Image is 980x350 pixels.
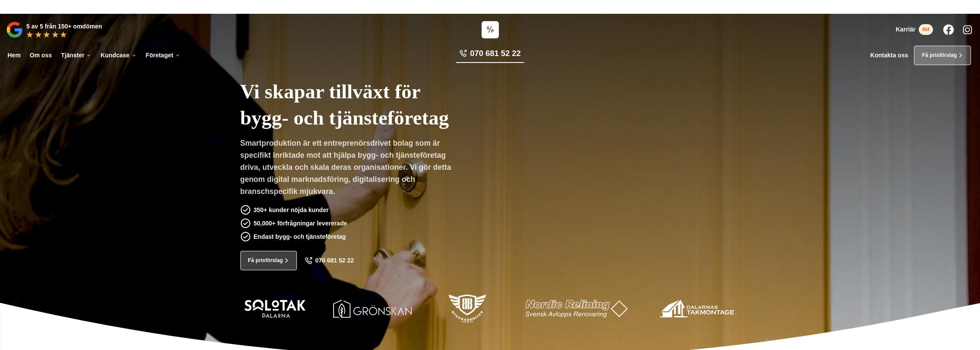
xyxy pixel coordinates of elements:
a: Kundcase [99,46,138,65]
p: Endast bygg- och tjänsteföretag [254,232,346,241]
span: Karriär [896,26,916,33]
a: 070 681 52 22 [305,257,354,265]
a: Karriär 4st [896,24,933,35]
h1: Vi skapar tillväxt för bygg- och tjänsteföretag [240,69,524,137]
a: Tjänster [60,46,93,65]
a: Få prisförslag [240,251,297,270]
p: Vi vann Årets Unga Företagare i Dalarna 2024 – [3,3,977,11]
span: 4st [919,24,933,35]
a: Företaget [144,46,182,65]
span: Få prisförslag [248,256,283,265]
a: Om oss [28,46,53,65]
a: Kontakta oss [870,52,908,59]
span: Få prisförslag [922,51,957,59]
p: Smartproduktion är ett entreprenörsdrivet bolag som är specifikt inriktade mot att hjälpa bygg- o... [240,137,458,200]
span: 070 681 52 22 [470,48,520,59]
span: 070 681 52 22 [315,257,354,264]
a: Läs pressmeddelandet här! [516,3,586,9]
a: 070 681 52 22 [456,48,523,63]
a: Hem [6,46,22,65]
a: Få prisförslag [914,46,971,65]
p: 50,000+ förfrågningar levererade [254,219,347,228]
p: 350+ kunder nöjda kunder [254,205,329,215]
p: 5 av 5 från 150+ omdömen [26,22,102,31]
